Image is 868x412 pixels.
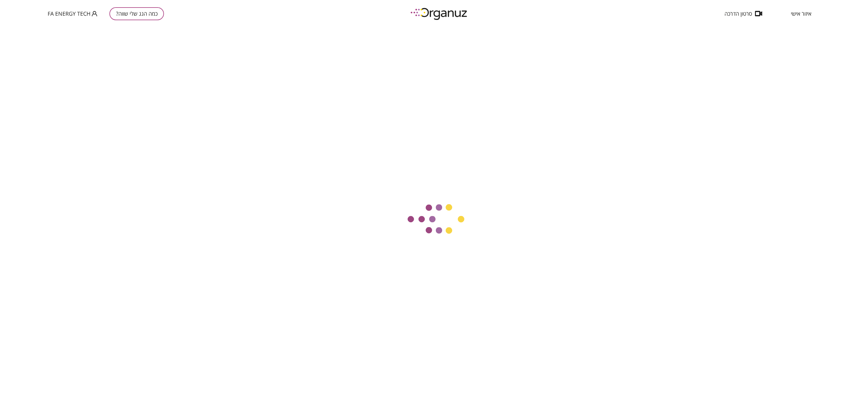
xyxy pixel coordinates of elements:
button: איזור אישי [782,11,820,17]
span: סרטון הדרכה [725,11,752,17]
img: טוען... [402,203,466,236]
button: FA ENERGY TECH [48,10,97,17]
span: איזור אישי [791,11,811,17]
button: סרטון הדרכה [715,11,771,17]
button: כמה הגג שלי שווה? [109,7,164,20]
img: logo [406,5,473,22]
span: FA ENERGY TECH [48,11,90,17]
